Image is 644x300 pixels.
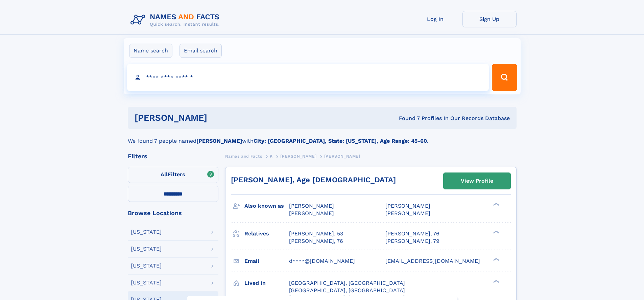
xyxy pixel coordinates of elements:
[492,279,500,283] div: ❯
[225,152,262,160] a: Names and Facts
[289,237,343,245] a: [PERSON_NAME], 76
[270,154,273,159] span: K
[280,152,316,160] a: [PERSON_NAME]
[131,229,162,235] div: [US_STATE]
[385,237,439,245] a: [PERSON_NAME], 79
[324,154,360,159] span: [PERSON_NAME]
[128,11,225,29] img: Logo Names and Facts
[131,263,162,269] div: [US_STATE]
[244,228,289,239] h3: Relatives
[254,138,427,144] b: City: [GEOGRAPHIC_DATA], State: [US_STATE], Age Range: 45-60
[127,64,489,91] input: search input
[270,152,273,160] a: K
[385,210,430,216] span: [PERSON_NAME]
[303,115,510,122] div: Found 7 Profiles In Our Records Database
[280,154,316,159] span: [PERSON_NAME]
[180,44,222,58] label: Email search
[492,64,517,91] button: Search Button
[289,230,343,237] a: [PERSON_NAME], 53
[128,153,218,159] div: Filters
[244,255,289,267] h3: Email
[444,173,510,189] a: View Profile
[385,203,430,209] span: [PERSON_NAME]
[289,280,405,286] span: [GEOGRAPHIC_DATA], [GEOGRAPHIC_DATA]
[128,167,218,183] label: Filters
[196,138,242,144] b: [PERSON_NAME]
[461,173,493,189] div: View Profile
[129,44,172,58] label: Name search
[385,258,480,264] span: [EMAIL_ADDRESS][DOMAIN_NAME]
[128,129,517,145] div: We found 7 people named with .
[131,246,162,252] div: [US_STATE]
[492,202,500,207] div: ❯
[161,171,168,178] span: All
[492,257,500,261] div: ❯
[128,210,218,216] div: Browse Locations
[385,230,439,237] a: [PERSON_NAME], 76
[289,203,334,209] span: [PERSON_NAME]
[462,11,517,27] a: Sign Up
[244,200,289,212] h3: Also known as
[135,114,303,122] h1: [PERSON_NAME]
[492,230,500,234] div: ❯
[408,11,462,27] a: Log In
[244,277,289,289] h3: Lived in
[131,280,162,285] div: [US_STATE]
[231,176,396,184] a: [PERSON_NAME], Age [DEMOGRAPHIC_DATA]
[289,287,405,294] span: [GEOGRAPHIC_DATA], [GEOGRAPHIC_DATA]
[289,210,334,216] span: [PERSON_NAME]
